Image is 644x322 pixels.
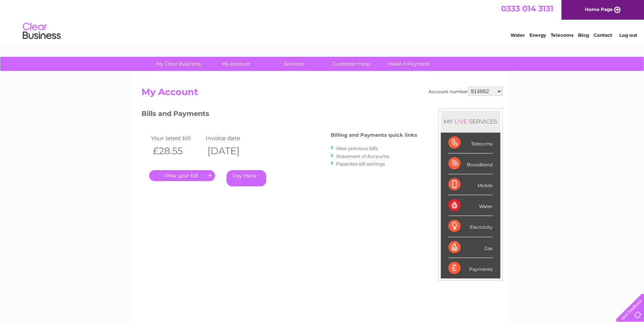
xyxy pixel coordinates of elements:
[336,145,378,151] a: View previous bills
[204,143,258,159] th: [DATE]
[331,132,417,138] h4: Billing and Payments quick links
[551,32,573,38] a: Telecoms
[336,153,389,159] a: Statement of Accounts
[448,237,493,258] div: Gas
[578,32,589,38] a: Blog
[594,32,612,38] a: Contact
[226,170,266,186] a: Pay Here
[501,4,553,13] a: 0333 014 3131
[448,133,493,153] div: Telecoms
[147,57,210,71] a: My Clear Business
[448,174,493,195] div: Mobile
[453,118,469,125] div: LIVE
[320,57,383,71] a: Customer Help
[143,4,502,37] div: Clear Business is a trading name of Verastar Limited (registered in [GEOGRAPHIC_DATA] No. 3667643...
[429,87,503,96] div: Account number
[441,111,500,132] div: MY SERVICES
[529,32,546,38] a: Energy
[262,57,325,71] a: Services
[619,32,637,38] a: Log out
[448,195,493,216] div: Water
[141,108,417,122] h3: Bills and Payments
[510,32,525,38] a: Water
[149,170,215,181] a: .
[204,133,258,143] td: Invoice date
[378,57,440,71] a: Make A Payment
[141,87,503,101] h2: My Account
[448,258,493,278] div: Payments
[448,216,493,237] div: Electricity
[336,161,385,167] a: Paperless bill settings
[149,143,204,159] th: £28.55
[149,133,204,143] td: Your latest bill
[448,153,493,174] div: Broadband
[22,20,61,43] img: logo.png
[205,57,267,71] a: My Account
